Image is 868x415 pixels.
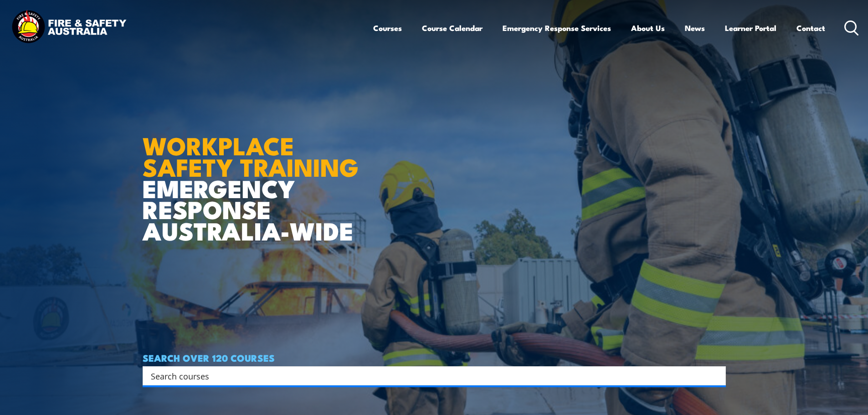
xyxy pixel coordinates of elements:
[503,16,611,40] a: Emergency Response Services
[422,16,483,40] a: Course Calendar
[143,353,726,363] h4: SEARCH OVER 120 COURSES
[725,16,776,40] a: Learner Portal
[631,16,665,40] a: About Us
[151,369,706,383] input: Search input
[685,16,705,40] a: News
[143,112,365,241] h1: EMERGENCY RESPONSE AUSTRALIA-WIDE
[143,126,359,185] strong: WORKPLACE SAFETY TRAINING
[153,369,708,382] form: Search form
[796,16,825,40] a: Contact
[373,16,402,40] a: Courses
[710,369,723,382] button: Search magnifier button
